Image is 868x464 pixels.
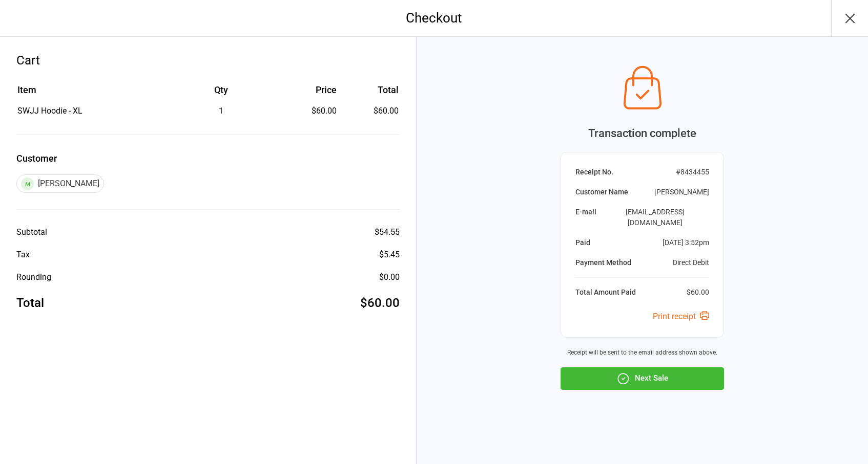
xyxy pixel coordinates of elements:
div: Direct Debit [673,257,709,268]
div: 1 [168,105,274,117]
td: $60.00 [341,105,399,117]
a: Print receipt [653,312,709,321]
div: Transaction complete [561,125,724,142]
span: SWJJ Hoodie - XL [17,106,82,116]
div: # 8434455 [676,167,709,178]
div: Customer Name [575,187,628,197]
div: $60.00 [360,294,400,312]
div: Subtotal [16,226,47,238]
div: $60.00 [687,287,709,298]
div: Receipt No. [575,167,613,178]
div: Receipt will be sent to the email address shown above. [561,348,724,357]
th: Total [341,83,399,104]
div: $5.45 [379,249,400,261]
div: Payment Method [575,257,631,268]
div: Tax [16,249,30,261]
div: Total Amount Paid [575,287,636,298]
div: Rounding [16,271,51,283]
div: Price [275,83,337,97]
div: Paid [575,237,590,248]
div: $60.00 [275,105,337,117]
div: Cart [16,51,400,70]
div: $54.55 [375,226,400,238]
div: $0.00 [379,271,400,283]
div: [EMAIL_ADDRESS][DOMAIN_NAME] [601,207,709,228]
div: [PERSON_NAME] [654,187,709,197]
div: [PERSON_NAME] [16,174,104,193]
div: [DATE] 3:52pm [663,237,709,248]
th: Item [17,83,167,104]
th: Qty [168,83,274,104]
label: Customer [16,151,400,165]
div: E-mail [575,207,596,228]
button: Next Sale [561,367,724,390]
div: Total [16,294,44,312]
